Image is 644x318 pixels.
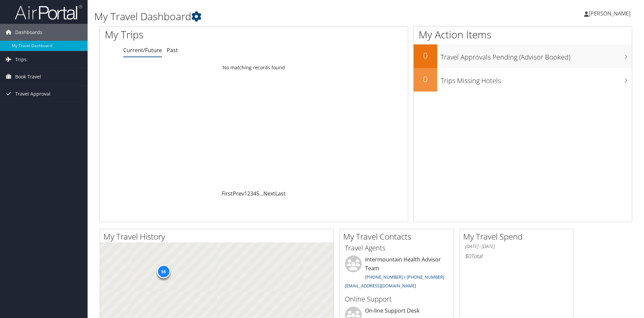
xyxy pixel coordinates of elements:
[441,73,632,85] h3: Trips Missing Hotels
[275,190,286,197] a: Last
[244,190,247,197] a: 1
[256,190,259,197] a: 5
[465,252,471,260] span: $0
[157,265,170,278] div: 58
[15,4,82,20] img: airportal-logo.png
[103,231,333,242] h2: My Travel History
[343,231,454,242] h2: My Travel Contacts
[345,283,416,289] a: [EMAIL_ADDRESS][DOMAIN_NAME]
[94,9,456,24] h1: My Travel Dashboard
[589,10,631,17] span: [PERSON_NAME]
[15,51,27,68] span: Trips
[414,28,632,42] h1: My Action Items
[414,73,437,85] h2: 0
[584,3,637,24] a: [PERSON_NAME]
[414,44,632,68] a: 0Travel Approvals Pending (Advisor Booked)
[441,49,632,62] h3: Travel Approvals Pending (Advisor Booked)
[15,24,42,41] span: Dashboards
[222,190,233,197] a: First
[465,243,569,250] h6: [DATE] - [DATE]
[250,190,253,197] a: 3
[259,190,263,197] span: …
[15,68,41,85] span: Book Travel
[263,190,275,197] a: Next
[100,62,408,74] td: No matching records found
[342,255,452,291] li: Intermountain Health Advisor Team
[15,85,51,102] span: Travel Approval
[167,46,178,54] a: Past
[105,28,275,42] h1: My Trips
[247,190,250,197] a: 2
[233,190,244,197] a: Prev
[463,231,574,242] h2: My Travel Spend
[123,46,162,54] a: Current/Future
[345,294,449,304] h3: Online Support
[465,252,569,260] h6: Total
[345,243,449,253] h3: Travel Agents
[253,190,256,197] a: 4
[414,68,632,92] a: 0Trips Missing Hotels
[414,50,437,61] h2: 0
[365,274,444,280] a: [PHONE_NUMBER] / [PHONE_NUMBER]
